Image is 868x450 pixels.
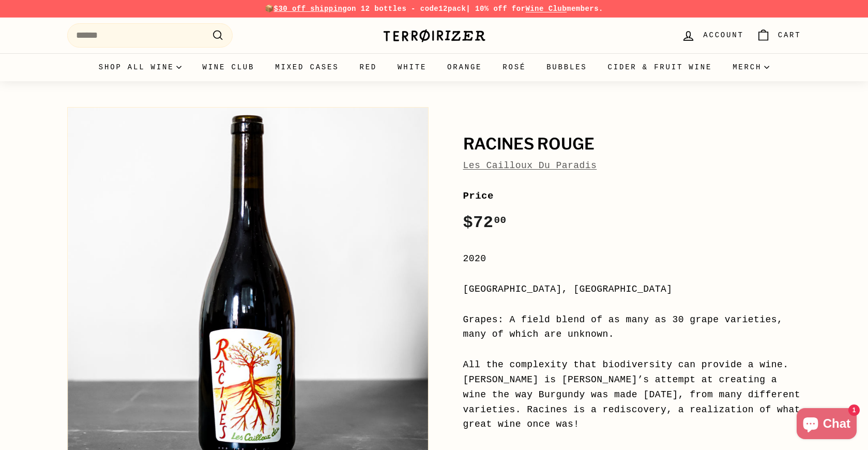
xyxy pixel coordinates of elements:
a: Red [349,53,387,81]
a: Mixed Cases [265,53,349,81]
span: Account [703,29,743,41]
span: Cart [778,29,801,41]
div: All the complexity that biodiversity can provide a wine. [PERSON_NAME] is [PERSON_NAME]’s attempt... [463,357,801,432]
a: Rosé [492,53,536,81]
a: Wine Club [525,5,567,13]
a: Account [675,20,750,51]
a: Wine Club [192,53,265,81]
span: $72 [463,213,507,232]
summary: Shop all wine [88,53,192,81]
summary: Merch [722,53,780,81]
label: Price [463,188,801,204]
div: 2020 [463,251,801,266]
div: [GEOGRAPHIC_DATA], [GEOGRAPHIC_DATA] [463,282,801,297]
a: Cart [750,20,808,51]
a: Les Cailloux Du Paradis [463,160,597,171]
span: $30 off shipping [274,5,347,13]
strong: 12pack [438,5,466,13]
a: Bubbles [536,53,597,81]
inbox-online-store-chat: Shopify online store chat [794,408,860,442]
a: Cider & Fruit Wine [598,53,723,81]
p: 📦 on 12 bottles - code | 10% off for members. [67,3,801,14]
a: Orange [437,53,492,81]
div: Primary [47,53,822,81]
a: White [387,53,437,81]
div: Grapes: A field blend of as many as 30 grape varieties, many of which are unknown. [463,312,801,342]
h1: Racines Rouge [463,136,801,153]
sup: 00 [494,215,506,226]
